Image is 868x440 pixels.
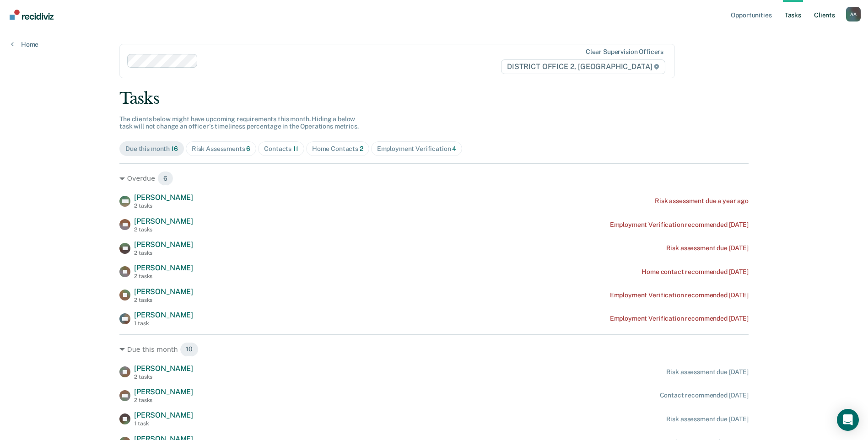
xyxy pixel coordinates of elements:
span: DISTRICT OFFICE 2, [GEOGRAPHIC_DATA] [501,59,665,74]
div: 2 tasks [134,397,193,403]
span: [PERSON_NAME] [134,411,193,419]
div: Due this month 10 [119,342,749,357]
div: 2 tasks [134,250,193,256]
div: Risk Assessments [192,145,251,153]
div: Overdue 6 [119,171,749,186]
a: Home [11,40,38,48]
span: 2 [360,145,363,152]
div: A A [846,7,861,21]
span: [PERSON_NAME] [134,217,193,225]
span: 10 [180,342,199,357]
div: Open Intercom Messenger [837,409,859,431]
div: 1 task [134,320,193,327]
div: Tasks [119,89,749,108]
span: [PERSON_NAME] [134,240,193,249]
div: 2 tasks [134,273,193,279]
div: 2 tasks [134,203,193,209]
div: Employment Verification recommended [DATE] [610,315,749,322]
span: 16 [171,145,178,152]
span: [PERSON_NAME] [134,287,193,296]
div: Employment Verification [377,145,457,153]
div: 2 tasks [134,226,193,233]
span: 6 [157,171,173,186]
span: 11 [293,145,298,152]
span: The clients below might have upcoming requirements this month. Hiding a below task will not chang... [119,115,359,130]
div: Risk assessment due [DATE] [666,368,749,376]
span: [PERSON_NAME] [134,263,193,272]
span: [PERSON_NAME] [134,364,193,373]
button: Profile dropdown button [846,7,861,21]
div: Home Contacts [312,145,363,153]
span: [PERSON_NAME] [134,311,193,319]
div: Employment Verification recommended [DATE] [610,291,749,299]
div: Employment Verification recommended [DATE] [610,221,749,229]
img: Recidiviz [10,10,54,20]
div: Risk assessment due a year ago [655,197,749,205]
div: Risk assessment due [DATE] [666,415,749,423]
div: Contact recommended [DATE] [660,392,749,399]
div: Contacts [264,145,298,153]
div: 2 tasks [134,374,193,380]
div: Due this month [125,145,178,153]
div: 2 tasks [134,297,193,303]
span: [PERSON_NAME] [134,387,193,396]
div: Home contact recommended [DATE] [642,268,749,276]
span: 4 [452,145,456,152]
span: [PERSON_NAME] [134,193,193,202]
div: Clear supervision officers [586,48,663,56]
div: 1 task [134,420,193,427]
div: Risk assessment due [DATE] [666,244,749,252]
span: 6 [246,145,250,152]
